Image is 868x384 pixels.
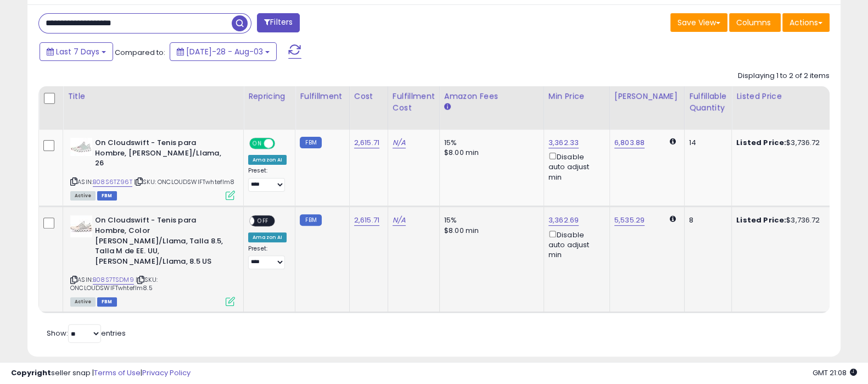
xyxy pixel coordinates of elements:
img: 31F722xSb4L._SL40_.jpg [70,138,92,156]
a: N/A [393,137,406,148]
div: Fulfillable Quantity [689,91,727,114]
div: Preset: [248,245,287,270]
b: Listed Price: [736,215,786,225]
img: 311q8Mk-R-L._SL40_.jpg [70,215,92,237]
a: Privacy Policy [142,368,191,378]
div: Repricing [248,91,290,102]
span: ON [250,139,264,148]
a: B08S6TZ96T [93,177,132,187]
div: Amazon Fees [444,91,539,102]
span: [DATE]-28 - Aug-03 [186,46,263,57]
div: Amazon AI [248,232,287,242]
span: Compared to: [115,47,165,58]
a: 3,362.33 [548,137,579,148]
div: $3,736.72 [736,138,827,148]
a: 2,615.71 [354,215,379,226]
div: ASIN: [70,138,235,199]
div: Disable auto adjust min [548,151,601,182]
b: Listed Price: [736,137,786,148]
div: Listed Price [736,91,831,102]
a: N/A [393,215,406,226]
span: OFF [254,216,272,226]
div: 15% [444,215,535,225]
span: OFF [273,139,291,148]
div: seller snap | | [11,368,191,379]
div: [PERSON_NAME] [614,91,680,102]
span: FBM [97,191,117,201]
div: Disable auto adjust min [548,229,601,260]
div: Displaying 1 to 2 of 2 items [738,71,830,81]
span: Last 7 Days [56,46,99,57]
a: Terms of Use [94,368,141,378]
strong: Copyright [11,368,51,378]
div: Fulfillment Cost [393,91,435,114]
div: 8 [689,215,723,225]
button: Last 7 Days [40,42,113,61]
div: Cost [354,91,383,102]
b: On Cloudswift - Tenis para Hombre, Color [PERSON_NAME]/Llama, Talla 8.5, Talla M de EE. UU, [PERS... [95,215,228,269]
span: Columns [736,17,771,28]
div: Min Price [548,91,605,102]
button: [DATE]-28 - Aug-03 [170,42,277,61]
span: | SKU: ONCLOUDSWIFTwhteflm8.5 [70,275,158,292]
a: 2,615.71 [354,137,379,148]
div: Title [68,91,239,102]
small: Amazon Fees. [444,102,451,112]
div: Amazon AI [248,155,287,165]
a: B08S7TSDM9 [93,275,134,285]
button: Columns [729,13,781,32]
small: FBM [300,137,321,148]
span: All listings currently available for purchase on Amazon [70,297,96,307]
div: Fulfillment [300,91,344,102]
div: $8.00 min [444,148,535,158]
span: All listings currently available for purchase on Amazon [70,191,96,201]
button: Save View [670,13,727,32]
button: Actions [782,13,830,32]
a: 5,535.29 [614,215,645,226]
div: 14 [689,138,723,148]
a: 6,803.88 [614,137,645,148]
span: FBM [97,297,117,307]
span: Show: entries [47,328,126,338]
button: Filters [257,13,300,32]
div: 15% [444,138,535,148]
a: 3,362.69 [548,215,579,226]
div: ASIN: [70,215,235,305]
div: $3,736.72 [736,215,827,225]
small: FBM [300,214,321,226]
div: Preset: [248,167,287,192]
span: | SKU: ONCLOUDSWIFTwhteflm8 [134,177,235,186]
div: $8.00 min [444,226,535,236]
b: On Cloudswift - Tenis para Hombre, [PERSON_NAME]/Llama, 26 [95,138,228,171]
span: 2025-08-11 21:08 GMT [813,368,857,378]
